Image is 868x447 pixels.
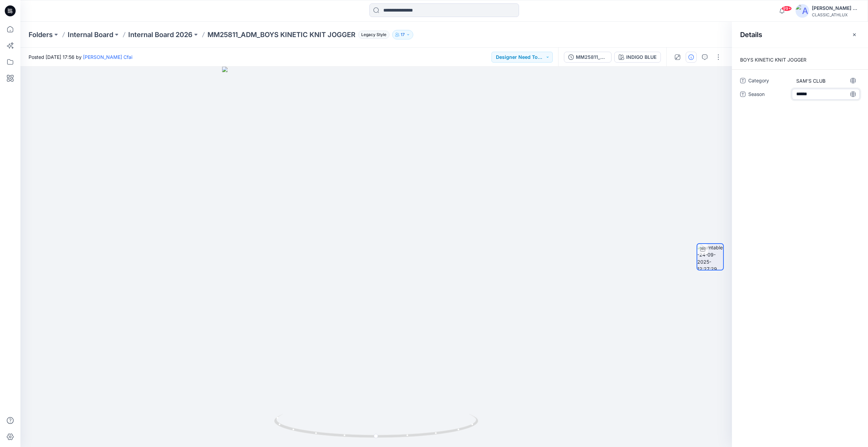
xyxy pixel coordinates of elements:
span: Season [748,90,789,100]
button: 17 [392,30,413,39]
span: Legacy Style [358,31,389,39]
a: Internal Board 2026 [128,30,193,39]
p: BOYS KINETIC KNIT JOGGER [732,56,868,64]
div: MM25811_ADM_BOYS KINETIC KNIT JOGGER [576,53,607,61]
div: [PERSON_NAME] Cfai [812,4,859,12]
p: 17 [401,31,405,38]
h2: Details [740,31,762,39]
a: Folders [29,30,53,39]
span: Category [748,77,789,86]
button: Legacy Style [355,30,389,39]
p: MM25811_ADM_BOYS KINETIC KNIT JOGGER [207,30,355,39]
a: [PERSON_NAME] Cfai [83,54,132,60]
button: Details [686,52,697,63]
button: MM25811_ADM_BOYS KINETIC KNIT JOGGER [564,52,612,63]
div: CLASSIC_ATHLUX [812,12,859,17]
button: INDIGO BLUE [614,52,661,63]
span: SAM'S CLUB [796,77,855,84]
span: 99+ [782,6,792,11]
div: INDIGO BLUE [626,53,656,61]
img: turntable-24-09-2025-12:27:29 [697,244,723,270]
img: avatar [796,4,809,18]
span: Posted [DATE] 17:56 by [29,53,132,61]
a: Internal Board [68,30,113,39]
